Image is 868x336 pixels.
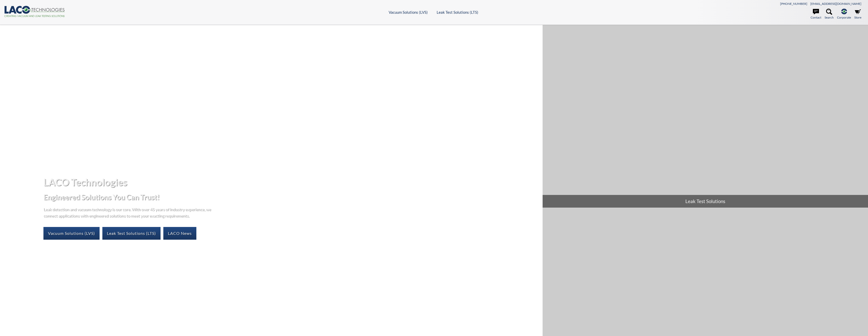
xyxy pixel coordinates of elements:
a: Leak Test Solutions (LTS) [102,227,161,240]
a: Store [854,9,861,20]
span: Leak Test Solutions [543,195,868,208]
h2: Engineered Solutions You Can Trust! [43,192,539,202]
a: Contact [811,9,821,20]
a: Leak Test Solutions [543,25,868,208]
a: Vacuum Solutions (LVS) [389,10,428,14]
a: [EMAIL_ADDRESS][DOMAIN_NAME] [810,2,861,6]
h1: LACO Technologies [43,176,539,188]
a: [PHONE_NUMBER] [780,2,807,6]
a: LACO News [163,227,196,240]
span: Corporate [837,15,851,20]
a: Search [825,9,834,20]
p: Leak detection and vacuum technology is our core. With over 45 years of industry experience, we c... [43,206,214,219]
a: Vacuum Solutions (LVS) [43,227,100,240]
a: Leak Test Solutions (LTS) [437,10,478,14]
